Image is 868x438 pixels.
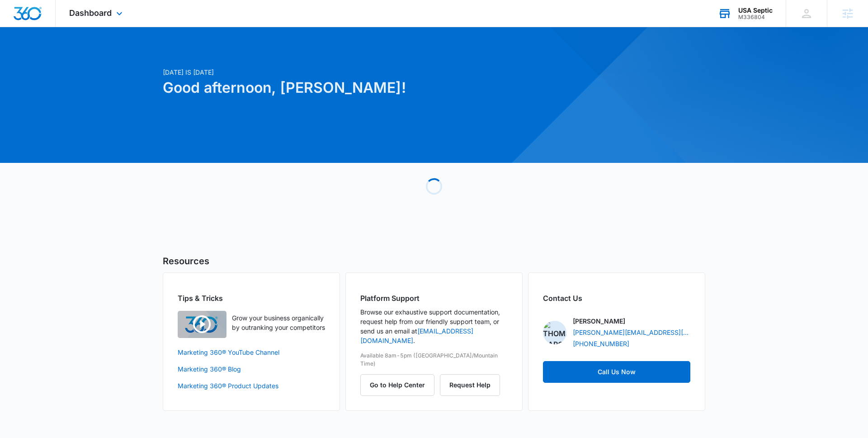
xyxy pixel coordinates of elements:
[360,374,434,396] button: Go to Help Center
[440,374,500,396] button: Request Help
[163,254,705,268] h5: Resources
[178,348,325,357] a: Marketing 360® YouTube Channel
[440,381,500,389] a: Request Help
[178,364,325,374] a: Marketing 360® Blog
[543,321,566,344] img: Thomas Baron
[360,307,508,345] p: Browse our exhaustive support documentation, request help from our friendly support team, or send...
[360,352,508,368] p: Available 8am-5pm ([GEOGRAPHIC_DATA]/Mountain Time)
[360,293,508,304] h2: Platform Support
[738,7,773,14] div: account name
[163,67,521,77] p: [DATE] is [DATE]
[573,316,625,326] p: [PERSON_NAME]
[543,361,690,383] a: Call Us Now
[232,313,325,332] p: Grow your business organically by outranking your competitors
[573,339,629,348] a: [PHONE_NUMBER]
[573,328,690,337] a: [PERSON_NAME][EMAIL_ADDRESS][PERSON_NAME][DOMAIN_NAME]
[543,293,690,304] h2: Contact Us
[178,311,226,338] img: Quick Overview Video
[69,8,112,18] span: Dashboard
[178,293,325,304] h2: Tips & Tricks
[738,14,773,20] div: account id
[178,381,325,390] a: Marketing 360® Product Updates
[360,381,440,389] a: Go to Help Center
[163,77,521,99] h1: Good afternoon, [PERSON_NAME]!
